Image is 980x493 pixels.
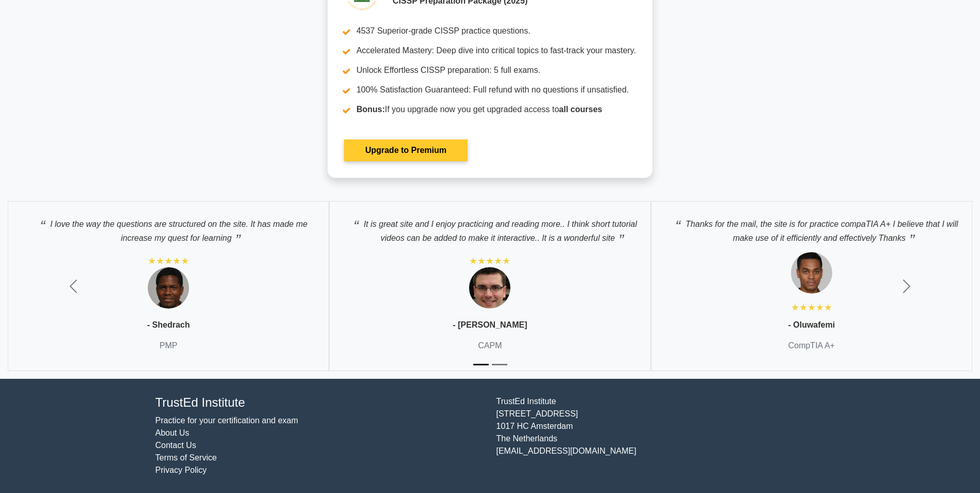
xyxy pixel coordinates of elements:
p: Thanks for the mail, the site is for practice compaTIA A+ I believe that I will make use of it ef... [662,212,961,244]
button: Slide 1 [473,359,489,371]
p: I love the way the questions are structured on the site. It has made me increase my quest for lea... [19,212,318,244]
img: Testimonial 1 [148,267,189,309]
div: ★★★★★ [791,301,832,314]
a: Privacy Policy [155,466,207,474]
p: It is great site and I enjoy practicing and reading more.. I think short tutorial videos can be a... [340,212,640,244]
a: Upgrade to Premium [344,140,468,161]
div: TrustEd Institute [STREET_ADDRESS] 1017 HC Amsterdam The Netherlands [EMAIL_ADDRESS][DOMAIN_NAME] [490,395,831,476]
a: Contact Us [155,441,196,450]
p: - Shedrach [147,319,190,331]
p: PMP [160,340,178,352]
img: Testimonial 1 [469,267,510,309]
p: - [PERSON_NAME] [453,319,527,331]
p: CompTIA A+ [788,340,835,352]
p: - Oluwafemi [788,319,835,331]
div: ★★★★★ [148,255,189,267]
img: Testimonial 1 [791,252,832,294]
a: Practice for your certification and exam [155,416,299,425]
a: About Us [155,428,190,437]
div: ★★★★★ [469,255,510,267]
p: CAPM [478,340,502,352]
button: Slide 2 [492,359,507,371]
a: Terms of Service [155,453,217,462]
h4: TrustEd Institute [155,395,484,410]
